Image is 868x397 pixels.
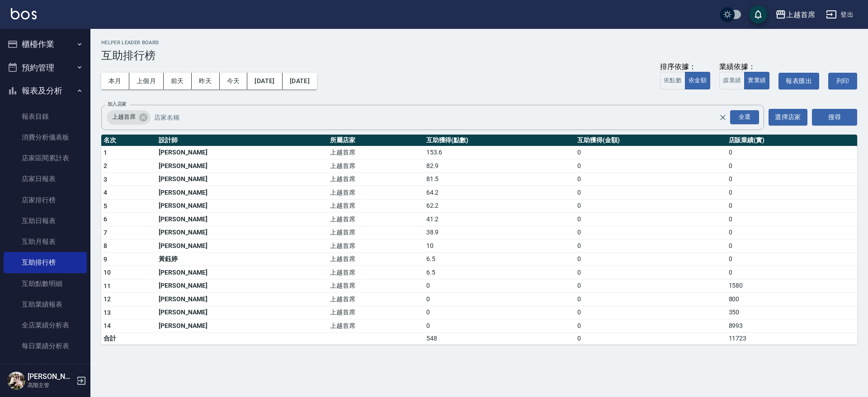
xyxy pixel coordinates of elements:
[786,9,815,20] div: 上越首席
[328,239,424,253] td: 上越首席
[828,73,857,89] button: 列印
[424,319,575,333] td: 0
[4,33,87,56] button: 櫃檯作業
[4,315,87,336] a: 全店業績分析表
[726,213,857,226] td: 0
[726,226,857,239] td: 0
[4,148,87,168] a: 店家區間累計表
[575,135,726,146] th: 互助獲得(金額)
[156,239,328,253] td: [PERSON_NAME]
[328,186,424,200] td: 上越首席
[156,186,328,200] td: [PERSON_NAME]
[726,173,857,186] td: 0
[156,319,328,333] td: [PERSON_NAME]
[424,306,575,319] td: 0
[328,293,424,306] td: 上越首席
[424,226,575,239] td: 38.9
[192,73,220,89] button: 昨天
[685,72,710,89] button: 依金額
[28,372,74,381] h5: [PERSON_NAME]
[101,73,129,89] button: 本月
[726,146,857,159] td: 0
[4,106,87,127] a: 報表目錄
[726,252,857,266] td: 0
[728,108,761,126] button: Open
[104,189,107,196] span: 4
[726,239,857,253] td: 0
[778,73,819,89] button: 報表匯出
[101,135,857,345] table: a dense table
[726,199,857,213] td: 0
[101,135,156,146] th: 名次
[156,135,328,146] th: 設計師
[424,173,575,186] td: 81.5
[4,231,87,252] a: 互助月報表
[156,173,328,186] td: [PERSON_NAME]
[4,79,87,103] button: 報表及分析
[283,73,317,89] button: [DATE]
[4,273,87,294] a: 互助點數明細
[328,159,424,173] td: 上越首席
[726,159,857,173] td: 0
[156,252,328,266] td: 黃鈺婷
[156,266,328,280] td: [PERSON_NAME]
[424,266,575,280] td: 6.5
[104,309,111,316] span: 13
[4,210,87,231] a: 互助日報表
[328,226,424,239] td: 上越首席
[107,112,141,121] span: 上越首席
[104,149,107,156] span: 1
[107,110,151,125] div: 上越首席
[4,190,87,210] a: 店家排行榜
[575,306,726,319] td: 0
[424,213,575,226] td: 41.2
[424,279,575,293] td: 0
[660,72,685,89] button: 依點數
[726,306,857,319] td: 350
[424,159,575,173] td: 82.9
[156,213,328,226] td: [PERSON_NAME]
[156,226,328,239] td: [PERSON_NAME]
[156,159,328,173] td: [PERSON_NAME]
[424,186,575,200] td: 64.2
[719,72,745,89] button: 虛業績
[726,319,857,333] td: 8993
[220,73,248,89] button: 今天
[156,293,328,306] td: [PERSON_NAME]
[424,239,575,253] td: 10
[717,111,729,124] button: Clear
[772,5,819,24] button: 上越首席
[328,135,424,146] th: 所屬店家
[812,109,857,126] button: 搜尋
[575,319,726,333] td: 0
[575,279,726,293] td: 0
[749,5,767,23] button: save
[328,173,424,186] td: 上越首席
[328,319,424,333] td: 上越首席
[247,73,282,89] button: [DATE]
[726,135,857,146] th: 店販業績(實)
[101,40,857,46] h2: Helper Leader Board
[328,306,424,319] td: 上越首席
[104,256,107,263] span: 9
[129,73,164,89] button: 上個月
[4,294,87,315] a: 互助業績報表
[575,239,726,253] td: 0
[424,293,575,306] td: 0
[104,215,107,223] span: 6
[575,186,726,200] td: 0
[164,73,192,89] button: 前天
[156,279,328,293] td: [PERSON_NAME]
[575,159,726,173] td: 0
[104,202,107,210] span: 5
[726,332,857,344] td: 11723
[328,146,424,159] td: 上越首席
[575,332,726,344] td: 0
[424,135,575,146] th: 互助獲得(點數)
[769,109,807,126] button: 選擇店家
[156,199,328,213] td: [PERSON_NAME]
[7,372,25,390] img: Person
[4,336,87,356] a: 每日業績分析表
[101,49,857,62] h3: 互助排行榜
[11,8,37,19] img: Logo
